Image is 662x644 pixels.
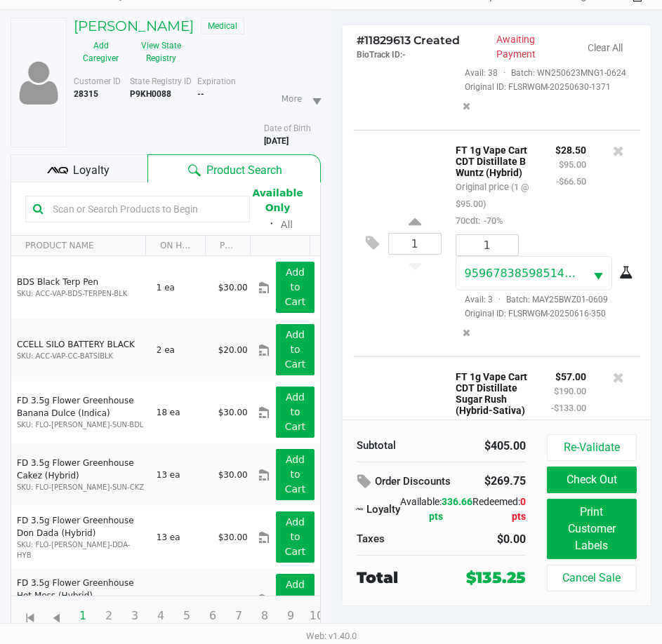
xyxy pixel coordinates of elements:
[17,288,145,299] p: SKU: ACC-VAP-BDS-TERPEN-BLK
[357,502,400,518] div: Loyalty
[357,34,364,47] span: #
[22,610,39,627] span: Go to the first page
[547,565,637,591] button: Cancel Sale
[554,386,586,396] small: $190.00
[357,50,402,60] span: BioTrack ID:
[197,76,236,86] span: Expiration
[451,438,526,455] div: $405.00
[456,295,608,304] span: Avail: 3 Batch: MAY25BWZ01-0609
[11,236,145,256] th: PRODUCT NAME
[281,217,293,232] button: All
[559,159,586,170] small: $95.00
[357,531,431,547] div: Taxes
[456,81,630,93] span: Original ID: FLSRWGM-20250630-1371
[264,136,289,146] b: [DATE]
[277,603,304,629] span: Page 9
[150,443,212,506] td: 13 ea
[130,76,192,86] span: State Registry ID
[121,603,148,629] span: Page 3
[402,50,406,60] span: -
[130,89,171,99] b: P9KH0088
[276,449,314,500] button: Add to Cart
[147,603,174,629] span: Page 4
[225,603,252,629] span: Page 7
[74,18,194,34] h5: [PERSON_NAME]
[551,403,586,413] small: -$133.00
[218,345,248,355] span: $20.00
[43,602,69,629] span: Go to the previous page
[11,318,150,381] td: CCELL SILO BATTERY BLACK
[555,141,586,156] p: $28.50
[547,499,637,559] button: Print Customer Labels
[17,602,44,629] span: Go to the first page
[17,482,145,492] p: SKU: FLO-[PERSON_NAME]-SUN-CKZ
[206,162,282,179] span: Product Search
[276,262,314,313] button: Add to Cart
[282,93,303,105] span: More
[456,307,630,320] span: Original ID: FLSRWGM-20250616-350
[285,454,306,495] app-button-loader: Add to Cart
[456,68,626,78] span: Avail: 38 Batch: WN250623MNG1-0624
[285,391,306,432] app-button-loader: Add to Cart
[276,81,326,116] li: More
[251,603,278,629] span: Page 8
[150,506,212,568] td: 13 ea
[400,495,472,524] div: Available:
[556,176,586,187] small: -$66.50
[218,283,248,293] span: $30.00
[547,467,637,493] button: Check Out
[11,256,150,318] td: BDS Black Terp Pen
[551,368,586,382] p: $57.00
[11,381,150,443] td: FD 3.5g Flower Greenhouse Banana Dulce (Indica)
[73,162,110,179] span: Loyalty
[173,603,200,629] span: Page 5
[357,438,431,454] div: Subtotal
[512,496,526,522] span: 0 pts
[303,603,330,629] span: Page 10
[218,408,248,417] span: $30.00
[150,256,212,318] td: 1 ea
[17,351,145,361] p: SKU: ACC-VAP-CC-BATSIBLK
[429,496,472,522] span: 336.66 pts
[74,34,128,69] button: Add Caregiver
[47,199,242,220] input: Scan or Search Products to Begin
[74,89,98,99] b: 28315
[357,469,463,495] div: Order Discounts
[218,595,248,605] span: $30.00
[145,236,205,256] th: ON HAND
[276,574,314,625] button: Add to Cart
[456,141,534,178] p: FT 1g Vape Cart CDT Distillate B Wuntz (Hybrid)
[74,76,121,86] span: Customer ID
[357,566,445,589] div: Total
[276,387,314,438] button: Add to Cart
[197,89,204,99] b: --
[264,123,311,133] span: Date of Birth
[218,470,248,480] span: $30.00
[95,603,122,629] span: Page 2
[466,566,526,589] div: $135.25
[150,318,212,381] td: 2 ea
[585,257,611,290] button: Select
[263,217,281,231] span: ᛫
[547,434,637,461] button: Re-Validate
[465,267,579,280] span: 9596783859851474
[150,381,212,443] td: 18 ea
[498,68,511,78] span: ·
[17,420,145,430] p: SKU: FLO-[PERSON_NAME]-SUN-BDL
[457,93,476,119] button: Remove the package from the orderLine
[11,443,150,506] td: FD 3.5g Flower Greenhouse Cakez (Hybrid)
[218,532,248,542] span: $30.00
[205,236,250,256] th: PRICE
[456,215,503,226] small: 70cdt:
[11,236,320,596] div: Data table
[306,631,357,641] span: Web: v1.40.0
[48,610,65,627] span: Go to the previous page
[276,511,314,563] button: Add to Cart
[69,603,96,629] span: Page 1
[457,320,476,346] button: Remove the package from the orderLine
[588,41,623,55] button: Clear All
[357,34,460,47] span: 11829613 Created
[201,18,244,34] span: Medical
[472,495,526,524] div: Redeemed:
[483,469,525,493] div: $269.75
